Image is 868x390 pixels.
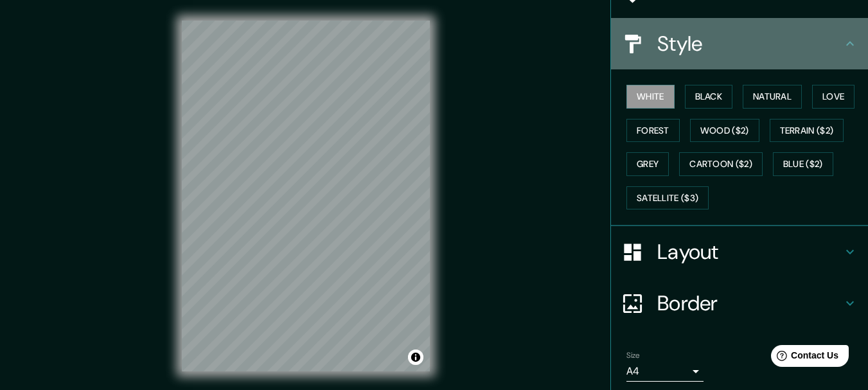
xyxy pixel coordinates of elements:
button: Blue ($2) [773,152,833,176]
button: Forest [626,119,680,143]
iframe: Help widget launcher [754,340,854,376]
button: Black [685,85,733,109]
button: Wood ($2) [690,119,759,143]
canvas: Map [182,21,430,371]
button: Love [812,85,855,109]
button: Terrain ($2) [770,119,844,143]
button: Satellite ($3) [626,186,709,210]
div: A4 [626,361,704,382]
button: Natural [743,85,802,109]
div: Layout [611,226,868,278]
h4: Style [657,31,842,57]
div: Style [611,18,868,69]
h4: Border [657,290,842,316]
h4: Layout [657,239,842,265]
button: Grey [626,152,669,176]
div: Border [611,278,868,329]
button: White [626,85,675,109]
label: Size [626,350,640,361]
button: Toggle attribution [408,350,423,365]
button: Cartoon ($2) [679,152,763,176]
